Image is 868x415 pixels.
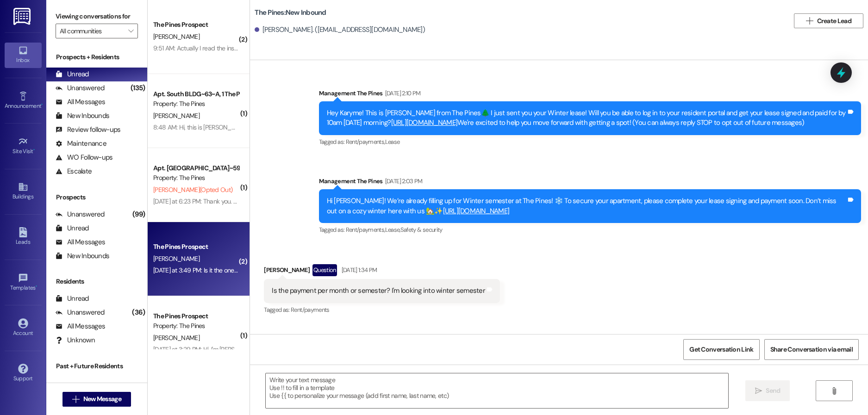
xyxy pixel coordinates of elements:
[5,361,42,386] a: Support
[770,345,853,354] span: Share Conversation via email
[56,308,105,317] div: Unanswered
[327,108,846,128] div: Hey Karyme! This is [PERSON_NAME] from The Pines🌲 I just sent you your Winter lease! Will you be ...
[56,322,105,331] div: All Messages
[385,226,400,234] span: Lease ,
[443,206,510,216] a: [URL][DOMAIN_NAME]
[153,173,239,183] div: Property: The Pines
[72,396,79,403] i: 
[46,361,147,371] div: Past + Future Residents
[817,16,851,26] span: Create Lead
[683,339,759,360] button: Get Conversation Link
[319,88,861,101] div: Management The Pines
[264,303,500,316] div: Tagged as:
[5,270,42,295] a: Templates •
[383,176,423,186] div: [DATE] 2:03 PM
[56,167,92,176] div: Escalate
[291,306,330,314] span: Rent/payments
[153,242,239,252] div: The Pines Prospect
[5,224,42,249] a: Leads
[46,277,147,286] div: Residents
[56,237,105,247] div: All Messages
[46,192,147,202] div: Prospects
[56,153,112,162] div: WO Follow-ups
[153,163,239,173] div: Apt. [GEOGRAPHIC_DATA]~59~B, 1 The Pines (Men's) South
[153,186,232,194] span: [PERSON_NAME] (Opted Out)
[153,89,239,99] div: Apt. South BLDG~63~A, 1 The Pines (Men's) South
[255,8,326,18] b: The Pines: New Inbound
[41,101,43,108] span: •
[153,123,519,131] div: 8:48 AM: Hi, this is [PERSON_NAME]. I'm trying to send in my own renters insurance, can I send it...
[56,111,109,121] div: New Inbounds
[346,226,385,234] span: Rent/payments ,
[766,386,780,396] span: Send
[56,210,105,219] div: Unanswered
[153,32,200,41] span: [PERSON_NAME]
[60,24,123,38] input: All communities
[56,139,106,149] div: Maintenance
[153,334,200,342] span: [PERSON_NAME]
[319,135,861,149] div: Tagged as:
[56,69,89,79] div: Unread
[128,27,133,35] i: 
[153,197,617,205] div: [DATE] at 6:23 PM: Thank you. You will no longer receive texts from this thread. Please reply wit...
[153,311,239,321] div: The Pines Prospect
[130,305,147,320] div: (36)
[153,254,200,263] span: [PERSON_NAME]
[764,339,859,360] button: Share Conversation via email
[56,378,112,388] div: Past Residents
[391,118,458,127] a: [URL][DOMAIN_NAME]
[56,251,109,261] div: New Inbounds
[56,294,89,304] div: Unread
[5,316,42,341] a: Account
[319,176,861,189] div: Management The Pines
[400,226,443,234] span: Safety & security
[56,335,95,345] div: Unknown
[56,97,105,107] div: All Messages
[272,286,485,296] div: Is the payment per month or semester? I'm looking into winter semester
[153,20,239,30] div: The Pines Prospect
[36,283,37,290] span: •
[62,392,131,407] button: New Message
[5,134,42,159] a: Site Visit •
[56,223,89,233] div: Unread
[128,81,147,95] div: (135)
[312,264,337,276] div: Question
[385,138,400,146] span: Lease
[56,9,138,24] label: Viewing conversations for
[153,266,344,274] div: [DATE] at 3:49 PM: Is it the one that has tbe walk in closet that split in 2?
[46,52,147,62] div: Prospects + Residents
[319,223,861,236] div: Tagged as:
[794,13,863,28] button: Create Lead
[130,207,147,222] div: (99)
[153,44,460,52] div: 9:51 AM: Actually I read the insurance as $48 per month. If that's the cost for the semester I ca...
[5,43,42,68] a: Inbox
[153,111,200,120] span: [PERSON_NAME]
[745,380,790,401] button: Send
[153,321,239,331] div: Property: The Pines
[56,125,120,135] div: Review follow-ups
[831,387,837,395] i: 
[255,25,425,35] div: [PERSON_NAME]. ([EMAIL_ADDRESS][DOMAIN_NAME])
[339,265,377,275] div: [DATE] 1:34 PM
[33,147,35,153] span: •
[56,83,105,93] div: Unanswered
[5,179,42,204] a: Buildings
[327,196,846,216] div: Hi [PERSON_NAME]! We’re already filling up for Winter semester at The Pines! ❄️ To secure your ap...
[346,138,385,146] span: Rent/payments ,
[383,88,421,98] div: [DATE] 2:10 PM
[264,264,500,279] div: [PERSON_NAME]
[153,99,239,109] div: Property: The Pines
[806,17,813,25] i: 
[689,345,753,354] span: Get Conversation Link
[83,394,121,404] span: New Message
[755,387,762,395] i: 
[13,8,32,25] img: ResiDesk Logo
